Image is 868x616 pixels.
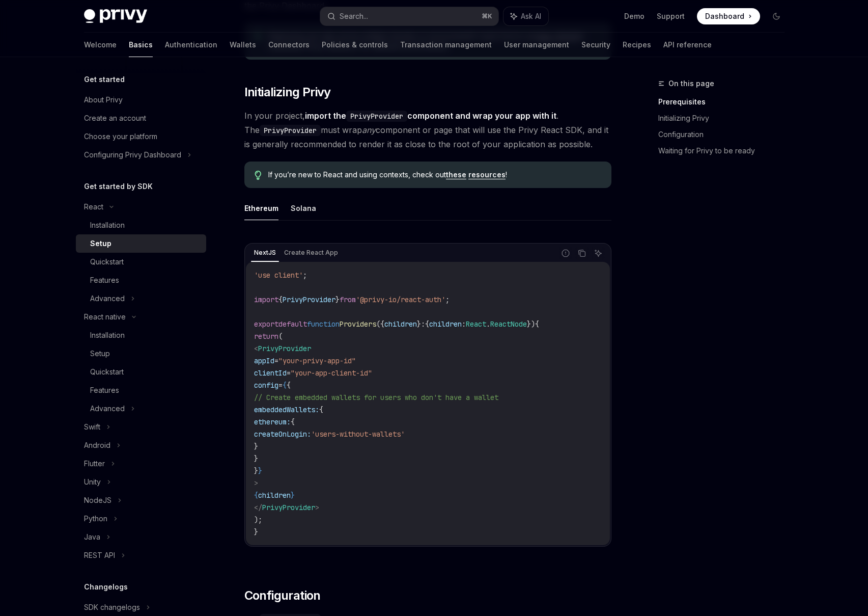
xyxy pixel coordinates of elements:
div: Search... [340,10,368,22]
span: { [425,319,429,329]
span: children [384,319,417,329]
h5: Get started [84,73,125,86]
span: clientId [254,368,287,378]
div: React [84,201,103,213]
span: ( [278,332,283,341]
a: Connectors [268,33,310,57]
a: these [446,170,466,179]
span: children [429,319,462,329]
span: from [340,295,356,304]
a: Installation [76,326,206,344]
span: { [287,381,291,390]
div: Create React App [281,247,341,259]
button: Ask AI [592,247,605,260]
span: = [287,368,291,378]
span: If you’re new to React and using contexts, check out ! [268,170,601,180]
button: Report incorrect code [559,247,572,260]
span: : [462,319,466,329]
code: PrivyProvider [260,125,321,136]
span: Ask AI [521,11,541,21]
a: Quickstart [76,363,206,381]
span: = [278,381,283,390]
span: } [258,466,262,475]
span: Providers [340,319,376,329]
button: Solana [291,196,316,220]
span: default [278,319,307,329]
span: > [315,503,319,512]
a: Configuration [658,126,793,143]
span: 'use client' [254,271,303,280]
div: Choose your platform [84,130,157,143]
span: return [254,332,278,341]
span: { [535,319,539,329]
div: About Privy [84,94,123,106]
h5: Changelogs [84,581,128,593]
a: Wallets [230,33,256,57]
div: Features [90,384,119,396]
span: "your-privy-app-id" [278,356,356,365]
span: Configuration [244,587,321,604]
h5: Get started by SDK [84,180,153,193]
div: Configuring Privy Dashboard [84,149,181,161]
span: PrivyProvider [262,503,315,512]
div: Java [84,531,100,543]
button: Copy the contents from the code block [575,247,589,260]
a: Transaction management [400,33,492,57]
div: Android [84,439,110,451]
span: export [254,319,278,329]
img: dark logo [84,9,147,23]
code: PrivyProvider [346,111,407,122]
div: Python [84,513,107,525]
a: Quickstart [76,253,206,271]
span: } [335,295,340,304]
span: Dashboard [705,11,744,21]
span: ({ [376,319,384,329]
button: Ethereum [244,196,278,220]
a: Features [76,381,206,399]
div: SDK changelogs [84,601,140,613]
a: Setup [76,234,206,253]
span: Initializing Privy [244,84,331,100]
span: </ [254,503,262,512]
a: API reference [663,33,712,57]
a: resources [468,170,506,179]
div: Quickstart [90,366,124,378]
a: Choose your platform [76,127,206,146]
span: } [291,491,295,500]
span: ⌘ K [482,12,492,20]
a: Policies & controls [322,33,388,57]
div: Advanced [90,403,125,415]
span: : [421,319,425,329]
span: } [254,454,258,463]
div: Setup [90,237,111,250]
div: Flutter [84,458,105,470]
span: } [254,466,258,475]
svg: Tip [255,171,262,180]
div: NodeJS [84,494,111,506]
span: PrivyProvider [258,344,311,353]
a: Support [657,11,685,21]
div: Unity [84,476,101,488]
a: Dashboard [697,8,760,24]
div: Create an account [84,112,146,124]
a: Prerequisites [658,94,793,110]
span: '@privy-io/react-auth' [356,295,445,304]
strong: import the component and wrap your app with it [305,111,556,121]
span: appId [254,356,274,365]
span: function [307,319,340,329]
span: < [254,344,258,353]
a: Welcome [84,33,117,57]
span: > [254,478,258,488]
a: Basics [129,33,153,57]
div: Swift [84,421,100,433]
span: }) [527,319,535,329]
span: embeddedWallets: [254,405,319,414]
div: Installation [90,329,125,341]
a: Installation [76,216,206,234]
a: About Privy [76,91,206,109]
div: Advanced [90,292,125,305]
a: Security [581,33,610,57]
a: Waiting for Privy to be ready [658,143,793,159]
span: ; [445,295,450,304]
em: any [362,125,376,135]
